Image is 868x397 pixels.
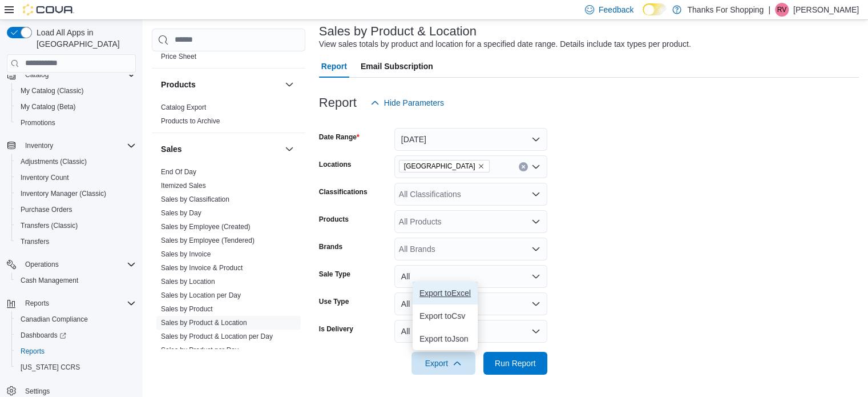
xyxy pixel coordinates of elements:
span: Settings [25,387,50,396]
label: Sale Type [319,270,350,279]
label: Use Type [319,297,349,306]
button: My Catalog (Beta) [11,99,140,115]
button: Clear input [519,162,528,171]
label: Locations [319,160,352,169]
button: [DATE] [394,128,547,151]
a: Cash Management [16,274,83,287]
button: Inventory Manager (Classic) [11,186,140,202]
label: Classifications [319,187,368,197]
button: Catalog [2,67,140,83]
button: Hide Parameters [366,91,449,114]
a: Sales by Location per Day [161,291,241,299]
span: RV [777,3,786,17]
a: Price Sheet [161,53,196,61]
span: End Of Day [161,167,196,177]
span: My Catalog (Beta) [16,100,136,114]
span: Adjustments (Classic) [16,155,136,169]
span: Inventory Manager (Classic) [21,189,106,198]
a: End Of Day [161,168,196,176]
button: Promotions [11,115,140,131]
button: Inventory [21,139,58,153]
button: Export toExcel [413,282,478,304]
h3: Report [319,96,357,110]
button: All [394,320,547,343]
div: View sales totals by product and location for a specified date range. Details include tax types p... [319,38,691,50]
span: Sales by Location [161,277,215,286]
span: Export [418,352,469,375]
a: Purchase Orders [16,203,77,216]
a: Dashboards [11,327,140,343]
span: Reports [21,347,45,356]
span: Export to Excel [419,288,471,298]
a: Sales by Product & Location [161,319,247,327]
div: Rachelle Van Schijndel [775,3,789,17]
span: Sales by Day [161,208,201,218]
span: Sales by Location per Day [161,291,241,300]
span: My Catalog (Classic) [16,84,136,98]
span: Sales by Employee (Tendered) [161,236,255,245]
span: Dashboards [21,331,66,340]
button: All [394,265,547,288]
a: Adjustments (Classic) [16,155,91,169]
a: Sales by Product per Day [161,346,239,354]
a: Itemized Sales [161,182,206,190]
span: Southdale [399,160,490,173]
a: My Catalog (Classic) [16,84,88,98]
button: Run Report [483,352,547,375]
span: Dashboards [16,328,136,342]
span: Sales by Classification [161,195,229,204]
span: Catalog Export [161,103,206,112]
button: Transfers (Classic) [11,218,140,234]
span: Reports [21,296,136,310]
a: Dashboards [16,328,71,342]
a: Promotions [16,116,60,130]
a: Sales by Product [161,305,213,313]
a: Sales by Employee (Created) [161,223,251,231]
span: Transfers [21,237,49,246]
span: Run Report [495,358,536,369]
button: Inventory Count [11,170,140,186]
span: Report [321,55,347,78]
button: Remove Southdale from selection in this group [478,163,485,170]
button: Products [282,78,296,91]
span: Price Sheet [161,52,196,61]
span: Promotions [21,118,55,127]
p: Thanks For Shopping [687,3,764,17]
h3: Products [161,79,196,90]
span: Itemized Sales [161,181,206,190]
p: | [768,3,770,17]
button: [US_STATE] CCRS [11,359,140,375]
span: Inventory [21,139,136,153]
a: Inventory Count [16,171,74,185]
div: Sales [152,165,305,362]
a: Sales by Invoice [161,250,211,258]
a: Sales by Invoice & Product [161,264,243,272]
span: Sales by Product & Location [161,318,247,327]
a: Transfers (Classic) [16,219,82,232]
span: Inventory [25,141,53,150]
span: Reports [16,344,136,358]
span: Catalog [21,68,136,82]
button: Reports [2,295,140,311]
a: Inventory Manager (Classic) [16,187,111,200]
a: Canadian Compliance [16,312,92,326]
p: [PERSON_NAME] [793,3,859,17]
button: Open list of options [531,162,540,171]
button: Reports [21,296,54,310]
span: Export to Csv [419,311,471,320]
a: Sales by Day [161,209,201,217]
button: Export toCsv [413,304,478,327]
span: Sales by Product & Location per Day [161,332,273,341]
span: Operations [21,258,136,271]
a: Transfers [16,235,54,248]
span: Hide Parameters [384,97,444,109]
button: Sales [282,142,296,156]
span: Purchase Orders [16,203,136,216]
span: Cash Management [16,274,136,287]
button: Products [161,79,280,90]
button: Sales [161,143,280,155]
button: Export [411,352,475,375]
button: Open list of options [531,217,540,226]
button: Operations [21,258,63,271]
